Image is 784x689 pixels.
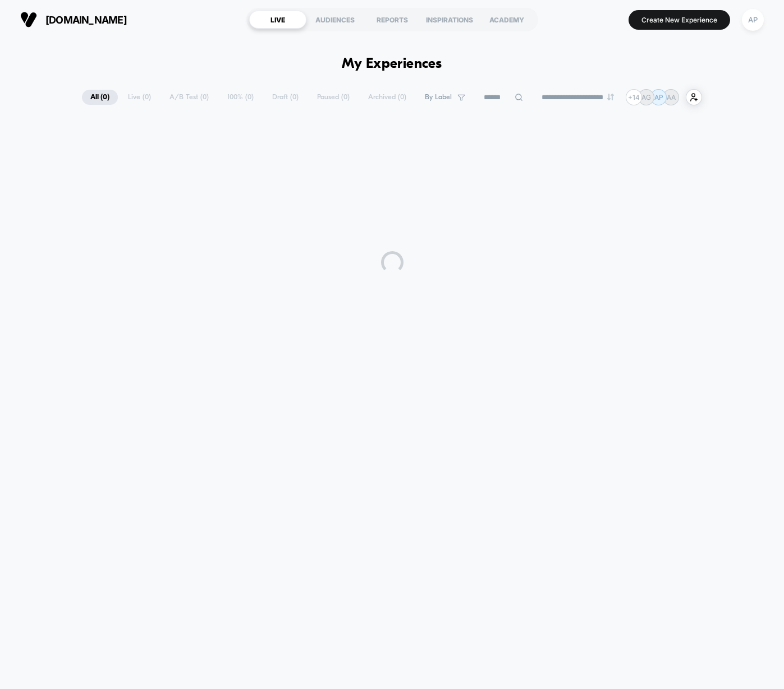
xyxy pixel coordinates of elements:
[17,11,130,29] button: [DOMAIN_NAME]
[425,93,452,101] span: By Label
[629,10,730,30] button: Create New Experience
[421,11,478,29] div: INSPIRATIONS
[739,8,767,31] button: AP
[607,94,614,100] img: end
[654,93,663,101] p: AP
[667,93,676,101] p: AA
[364,11,421,29] div: REPORTS
[342,56,442,72] h1: My Experiences
[45,14,127,26] span: [DOMAIN_NAME]
[306,11,364,29] div: AUDIENCES
[478,11,535,29] div: ACADEMY
[742,9,764,31] div: AP
[249,11,306,29] div: LIVE
[626,89,642,105] div: + 14
[82,90,118,105] span: All ( 0 )
[20,11,37,28] img: Visually logo
[641,93,651,101] p: AG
